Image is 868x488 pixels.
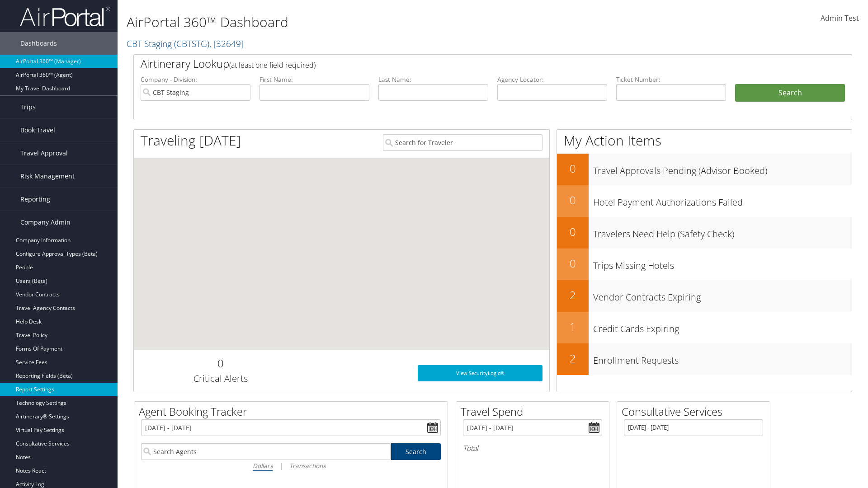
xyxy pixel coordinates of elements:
h2: Consultative Services [622,404,770,419]
div: | [141,460,441,471]
img: airportal-logo.png [20,6,110,27]
label: Company - Division: [141,75,250,84]
span: (at least one field required) [229,60,316,70]
label: First Name: [259,75,369,84]
h2: 2 [557,351,589,366]
a: 1Credit Cards Expiring [557,312,852,343]
a: 0Trips Missing Hotels [557,249,852,280]
span: Company Admin [20,211,71,234]
span: Book Travel [20,119,55,141]
span: Admin Test [821,13,859,23]
label: Last Name: [378,75,488,84]
span: Travel Approval [20,142,68,164]
a: 0Travelers Need Help (Safety Check) [557,217,852,249]
span: Reporting [20,188,50,211]
button: Search [735,84,845,102]
h1: My Action Items [557,131,852,150]
h2: 0 [557,256,589,271]
h3: Travelers Need Help (Safety Check) [593,223,852,240]
span: ( CBTSTG ) [174,38,209,50]
span: Dashboards [20,32,57,55]
h3: Critical Alerts [141,372,300,385]
i: Transactions [289,461,325,470]
a: Admin Test [821,5,859,33]
h2: Agent Booking Tracker [139,404,448,419]
h2: 0 [557,161,589,176]
h2: 0 [557,192,589,208]
h3: Trips Missing Hotels [593,255,852,272]
a: 2Vendor Contracts Expiring [557,280,852,312]
span: Risk Management [20,165,75,188]
h2: 1 [557,319,589,334]
input: Search for Traveler [383,134,542,151]
label: Ticket Number: [616,75,726,84]
span: , [ 32649 ] [209,38,244,50]
a: Search [391,443,441,460]
a: View SecurityLogic® [418,365,542,381]
h3: Credit Cards Expiring [593,318,852,335]
h2: 2 [557,287,589,303]
h1: AirPortal 360™ Dashboard [127,13,615,32]
input: Search Agents [141,443,391,460]
h3: Travel Approvals Pending (Advisor Booked) [593,160,852,177]
a: CBT Staging [127,38,244,50]
h3: Vendor Contracts Expiring [593,286,852,304]
i: Dollars [253,461,273,470]
h2: 0 [557,224,589,239]
label: Agency Locator: [497,75,607,84]
a: 0Travel Approvals Pending (Advisor Booked) [557,154,852,185]
h2: Travel Spend [461,404,609,419]
h1: Traveling [DATE] [141,131,241,150]
h3: Enrollment Requests [593,350,852,367]
span: Trips [20,96,36,118]
a: 0Hotel Payment Authorizations Failed [557,185,852,217]
h2: Airtinerary Lookup [141,56,785,71]
h6: Total [463,443,602,453]
a: 2Enrollment Requests [557,343,852,375]
h3: Hotel Payment Authorizations Failed [593,192,852,209]
h2: 0 [141,356,300,371]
